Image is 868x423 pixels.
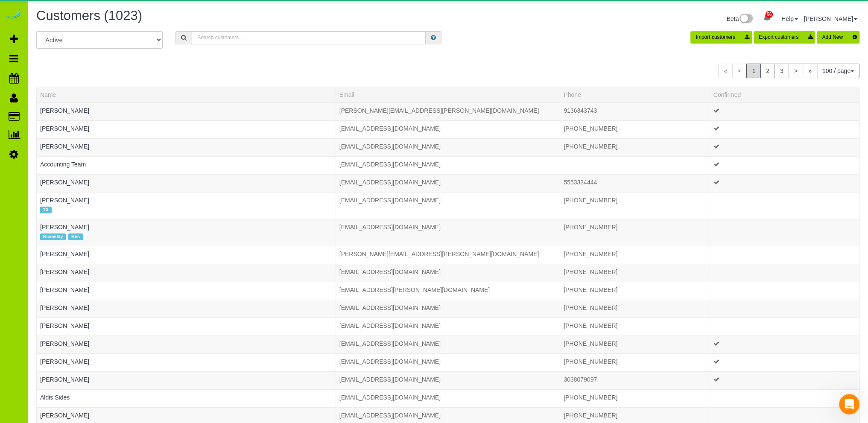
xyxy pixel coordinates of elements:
td: Name [37,138,336,156]
span: 1 [746,64,761,78]
td: Phone [560,264,710,282]
td: Name [37,300,336,318]
span: 1X [40,207,52,213]
a: [PERSON_NAME] [40,179,89,186]
td: Email [336,318,560,336]
td: Email [336,282,560,300]
a: Accounting Team [40,161,86,168]
div: Tags [40,151,332,153]
th: Phone [560,87,710,102]
td: Phone [560,156,710,174]
td: Name [37,174,336,192]
button: 100 / page [817,64,859,78]
img: Automaid Logo [5,9,22,20]
td: Name [37,192,336,219]
td: Phone [560,246,710,264]
span: Customers (1023) [36,8,142,23]
div: Tags [40,258,332,260]
div: Tags [40,231,332,242]
td: Confirmed [710,219,859,246]
td: Name [37,282,336,300]
span: Res [68,233,82,240]
td: Confirmed [710,390,859,408]
div: Tags [40,187,332,189]
td: Confirmed [710,336,859,354]
a: Beta [727,15,753,22]
td: Phone [560,192,710,219]
td: Email [336,192,560,219]
div: Tags [40,312,332,314]
a: [PERSON_NAME] [40,251,89,257]
button: Import customers [690,31,752,44]
td: Email [336,138,560,156]
div: Tags [40,169,332,171]
td: Email [336,246,560,264]
td: Name [37,264,336,282]
a: Help [781,15,798,22]
td: Email [336,120,560,138]
a: [PERSON_NAME] [40,376,89,383]
td: Email [336,354,560,372]
td: Email [336,156,560,174]
td: Confirmed [710,156,859,174]
td: Confirmed [710,138,859,156]
a: [PERSON_NAME] [40,268,89,275]
td: Email [336,174,560,192]
td: Phone [560,300,710,318]
td: Confirmed [710,372,859,390]
div: Tags [40,348,332,350]
td: Email [336,102,560,120]
td: Confirmed [710,354,859,372]
td: Phone [560,282,710,300]
div: Tags [40,133,332,135]
img: New interface [739,14,753,25]
td: Confirmed [710,174,859,192]
td: Phone [560,372,710,390]
a: [PERSON_NAME] [40,125,89,132]
td: Name [37,156,336,174]
td: Email [336,336,560,354]
td: Email [336,300,560,318]
td: Confirmed [710,282,859,300]
td: Email [336,219,560,246]
td: Phone [560,138,710,156]
a: Aldis Sides [40,394,70,401]
a: 3 [774,64,789,78]
a: 2 [760,64,775,78]
div: Tags [40,366,332,368]
a: [PERSON_NAME] [40,358,89,365]
td: Phone [560,219,710,246]
div: Tags [40,330,332,332]
td: Name [37,354,336,372]
td: Phone [560,174,710,192]
td: Email [336,264,560,282]
a: [PERSON_NAME] [40,286,89,293]
button: Export customers [754,31,815,44]
td: Phone [560,102,710,120]
td: Name [37,120,336,138]
td: Confirmed [710,318,859,336]
td: Name [37,336,336,354]
div: Tags [40,384,332,386]
a: [PERSON_NAME] [40,340,89,347]
th: Name [37,87,336,102]
td: Name [37,102,336,120]
td: Email [336,372,560,390]
td: Phone [560,120,710,138]
span: Biweekly [40,233,66,240]
td: Phone [560,354,710,372]
span: « [718,64,733,78]
td: Name [37,372,336,390]
td: Confirmed [710,246,859,264]
td: Name [37,318,336,336]
nav: Pagination navigation [718,64,859,78]
a: [PERSON_NAME] [40,107,89,114]
th: Email [336,87,560,102]
td: Confirmed [710,102,859,120]
iframe: Intercom live chat [839,394,859,414]
a: [PERSON_NAME] [40,224,89,230]
td: Name [37,390,336,408]
a: [PERSON_NAME] [40,412,89,419]
div: Tags [40,204,332,216]
div: Tags [40,276,332,278]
